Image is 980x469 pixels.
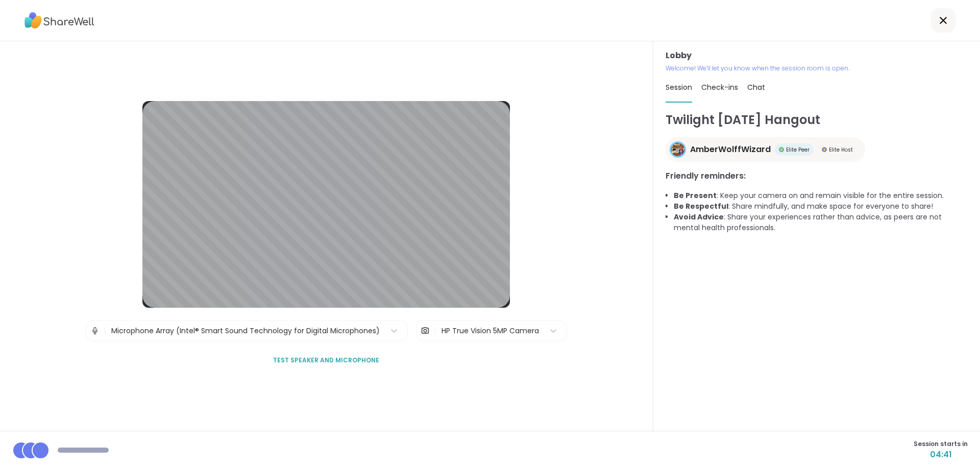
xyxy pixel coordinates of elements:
[747,82,765,92] span: Chat
[666,111,968,129] h1: Twilight [DATE] Hangout
[666,50,968,62] h3: Lobby
[24,9,94,32] img: ShareWell Logo
[671,143,684,156] img: AmberWolffWizard
[434,320,436,341] span: |
[273,356,379,365] span: Test speaker and microphone
[674,190,968,201] li: : Keep your camera on and remain visible for the entire session.
[90,320,100,341] img: Microphone
[786,146,810,154] span: Elite Peer
[421,320,430,341] img: Camera
[666,64,968,73] p: Welcome! We’ll let you know when the session room is open.
[269,350,383,371] button: Test speaker and microphone
[829,146,853,154] span: Elite Host
[690,143,771,156] span: AmberWolffWizard
[111,326,380,336] div: Microphone Array (Intel® Smart Sound Technology for Digital Microphones)
[779,147,784,152] img: Elite Peer
[914,449,968,461] span: 04:41
[674,201,968,212] li: : Share mindfully, and make space for everyone to share!
[666,82,692,92] span: Session
[674,201,728,211] b: Be Respectful
[822,147,827,152] img: Elite Host
[442,326,539,336] div: HP True Vision 5MP Camera
[674,212,968,233] li: : Share your experiences rather than advice, as peers are not mental health professionals.
[104,320,106,341] span: |
[674,212,724,222] b: Avoid Advice
[914,439,968,449] span: Session starts in
[674,190,717,201] b: Be Present
[666,137,865,162] a: AmberWolffWizardAmberWolffWizardElite PeerElite PeerElite HostElite Host
[666,170,968,182] h3: Friendly reminders:
[701,82,738,92] span: Check-ins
